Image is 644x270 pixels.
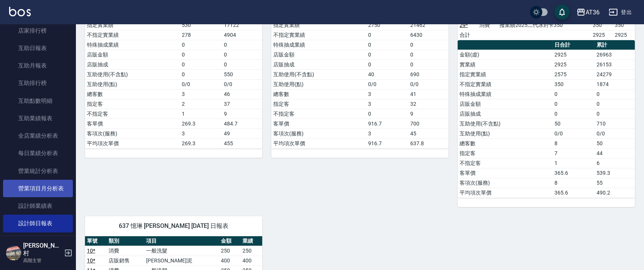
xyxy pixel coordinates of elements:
[595,79,635,89] td: 1874
[458,30,478,40] td: 合計
[366,89,408,99] td: 3
[85,129,180,138] td: 客項次(服務)
[553,79,594,89] td: 350
[408,69,449,79] td: 690
[180,89,222,99] td: 3
[366,109,408,119] td: 0
[408,109,449,119] td: 9
[180,50,222,60] td: 0
[271,20,366,30] td: 指定實業績
[271,109,366,119] td: 不指定客
[366,119,408,129] td: 916.7
[458,148,553,158] td: 指定客
[366,60,408,69] td: 0
[458,109,553,119] td: 店販抽成
[85,60,180,69] td: 店販抽成
[458,60,553,69] td: 實業績
[553,99,594,109] td: 0
[458,138,553,148] td: 總客數
[408,99,449,109] td: 32
[613,30,635,40] td: 2925
[595,40,635,50] th: 累計
[271,119,366,129] td: 客單價
[222,69,262,79] td: 550
[219,236,241,246] th: 金額
[222,99,262,109] td: 37
[595,178,635,188] td: 55
[595,69,635,79] td: 24279
[366,69,408,79] td: 40
[458,158,553,168] td: 不指定客
[408,40,449,50] td: 0
[271,99,366,109] td: 指定客
[271,50,366,60] td: 店販金額
[595,168,635,178] td: 539.3
[553,138,594,148] td: 8
[595,89,635,99] td: 0
[271,69,366,79] td: 互助使用(不含點)
[219,256,241,265] td: 400
[595,129,635,138] td: 0/0
[222,138,262,148] td: 455
[180,20,222,30] td: 530
[3,232,73,250] a: 設計師業績分析表
[271,79,366,89] td: 互助使用(點)
[180,138,222,148] td: 269.3
[6,245,21,261] img: Person
[458,99,553,109] td: 店販金額
[85,69,180,79] td: 互助使用(不含點)
[180,99,222,109] td: 2
[408,119,449,129] td: 700
[366,30,408,40] td: 0
[271,138,366,148] td: 平均項次單價
[595,188,635,198] td: 490.2
[3,127,73,144] a: 全店業績分析表
[366,40,408,50] td: 0
[180,40,222,50] td: 0
[458,188,553,198] td: 平均項次單價
[553,89,594,99] td: 0
[222,20,262,30] td: 17122
[591,20,613,30] td: 350
[553,148,594,158] td: 7
[553,40,594,50] th: 日合計
[144,236,219,246] th: 項目
[85,138,180,148] td: 平均項次單價
[85,99,180,109] td: 指定客
[180,69,222,79] td: 0
[3,180,73,197] a: 營業項目月分析表
[553,50,594,60] td: 2925
[458,178,553,188] td: 客項次(服務)
[94,222,253,230] span: 637 憶琳 [PERSON_NAME] [DATE] 日報表
[3,162,73,180] a: 營業統計分析表
[222,109,262,119] td: 9
[553,69,594,79] td: 2575
[408,138,449,148] td: 637.8
[85,119,180,129] td: 客單價
[554,5,570,20] button: save
[553,60,594,69] td: 2925
[553,178,594,188] td: 8
[595,119,635,129] td: 710
[408,129,449,138] td: 45
[458,50,553,60] td: 金額(虛)
[573,5,603,20] button: AT36
[222,129,262,138] td: 49
[458,168,553,178] td: 客單價
[3,144,73,162] a: 每日業績分析表
[3,22,73,39] a: 店家排行榜
[144,256,219,265] td: [PERSON_NAME]泥
[595,109,635,119] td: 0
[553,119,594,129] td: 50
[606,5,635,19] button: 登出
[107,256,144,265] td: 店販銷售
[553,129,594,138] td: 0/0
[3,110,73,127] a: 互助業績報表
[241,236,262,246] th: 業績
[408,79,449,89] td: 0/0
[553,158,594,168] td: 1
[408,89,449,99] td: 41
[85,236,107,246] th: 單號
[180,30,222,40] td: 278
[271,89,366,99] td: 總客數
